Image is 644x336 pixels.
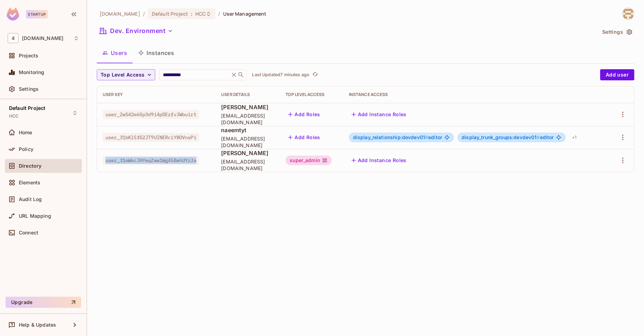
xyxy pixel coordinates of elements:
[8,33,18,43] span: 4
[221,112,274,126] span: [EMAIL_ADDRESS][DOMAIN_NAME]
[353,134,429,140] span: display_relationship:devdev01
[599,26,634,38] button: Settings
[100,10,140,17] span: the active workspace
[536,134,540,140] span: #
[252,72,309,78] p: Last Updated 7 minutes ago
[600,69,634,80] button: Add user
[353,135,442,140] span: editor
[19,146,33,152] span: Policy
[221,126,274,134] span: naeemtyt
[218,10,220,17] li: /
[6,297,81,308] button: Upgrade
[221,149,274,157] span: [PERSON_NAME]
[569,132,579,143] div: + 1
[425,134,428,140] span: #
[19,230,38,235] span: Connect
[221,158,274,171] span: [EMAIL_ADDRESS][DOMAIN_NAME]
[19,213,51,219] span: URL Mapping
[349,155,409,166] button: Add Instance Roles
[462,135,553,140] span: editor
[19,322,56,328] span: Help & Updates
[19,53,38,58] span: Projects
[22,35,63,41] span: Workspace: 46labs.com
[7,8,19,21] img: SReyMgAAAABJRU5ErkJggg==
[285,155,332,165] div: super_admin
[221,92,274,97] div: User Details
[309,71,319,79] span: Click to refresh data
[9,105,45,111] span: Default Project
[285,132,323,143] button: Add Roles
[223,10,267,17] span: User Management
[103,133,199,142] span: user_31bKlSfG2JT9UINERciY8OVnsPi
[19,130,32,135] span: Home
[622,8,634,19] img: ali.sheikh@46labs.com
[349,109,409,120] button: Add Instance Roles
[133,44,180,62] button: Instances
[19,86,39,92] span: Settings
[143,10,145,17] li: /
[19,70,45,75] span: Monitoring
[103,92,210,97] div: User Key
[349,92,604,97] div: Instance Access
[103,156,199,165] span: user_31mWkcJHYeqZww1Wg45BwhUYzJa
[285,109,323,120] button: Add Roles
[152,10,188,17] span: Default Project
[103,110,199,119] span: user_2wS42m6Sp3d9i4pDEzfvJWbuirt
[19,197,42,202] span: Audit Log
[97,44,133,62] button: Users
[462,134,540,140] span: display_trunk_groups:devdev01
[190,11,193,17] span: :
[97,25,176,37] button: Dev. Environment
[285,92,337,97] div: Top Level Access
[97,69,155,80] button: Top Level Access
[9,113,18,119] span: HCC
[101,71,144,79] span: Top Level Access
[312,71,318,78] span: refresh
[26,10,48,18] div: Startup
[221,135,274,149] span: [EMAIL_ADDRESS][DOMAIN_NAME]
[195,10,206,17] span: HCC
[19,180,40,185] span: Elements
[311,71,319,79] button: refresh
[221,103,274,111] span: [PERSON_NAME]
[19,163,41,169] span: Directory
